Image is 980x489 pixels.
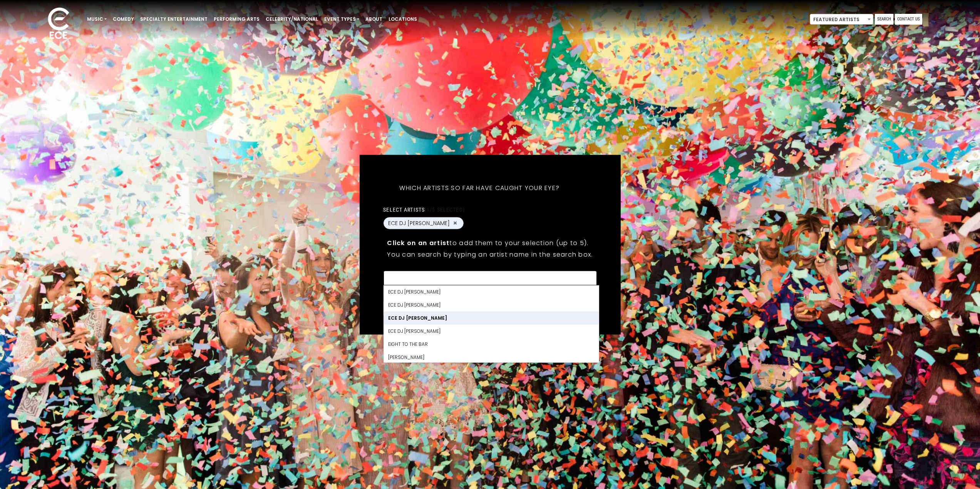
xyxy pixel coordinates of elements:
[137,13,211,26] a: Specialty Entertainment
[362,13,385,26] a: About
[384,285,598,298] li: ECE DJ [PERSON_NAME]
[387,249,593,259] p: You can search by typing an artist name in the search box.
[384,311,598,324] li: ECE DJ [PERSON_NAME]
[810,14,873,25] span: Featured Artists
[875,14,893,25] a: Search
[387,238,593,247] p: to add them to your selection (up to 5).
[110,13,137,26] a: Comedy
[383,206,464,213] label: Select artists
[384,337,598,350] li: Eight to the Bar
[385,13,420,26] a: Locations
[39,5,78,43] img: ece_new_logo_whitev2-1.png
[388,219,450,227] span: ECE DJ [PERSON_NAME]
[810,14,873,25] span: Featured Artists
[263,13,321,26] a: Celebrity/National
[211,13,263,26] a: Performing Arts
[84,13,110,26] a: Music
[425,206,465,212] span: (1/5 selected)
[387,238,449,247] strong: Click on an artist
[384,298,598,311] li: ECE DJ [PERSON_NAME]
[388,275,591,282] textarea: Search
[452,220,458,227] button: Remove ECE DJ KEN MARKOVITS
[895,14,922,25] a: Contact Us
[383,174,576,202] h5: Which artists so far have caught your eye?
[384,350,598,364] li: [PERSON_NAME]
[321,13,362,26] a: Event Types
[384,324,598,337] li: ECE DJ [PERSON_NAME]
